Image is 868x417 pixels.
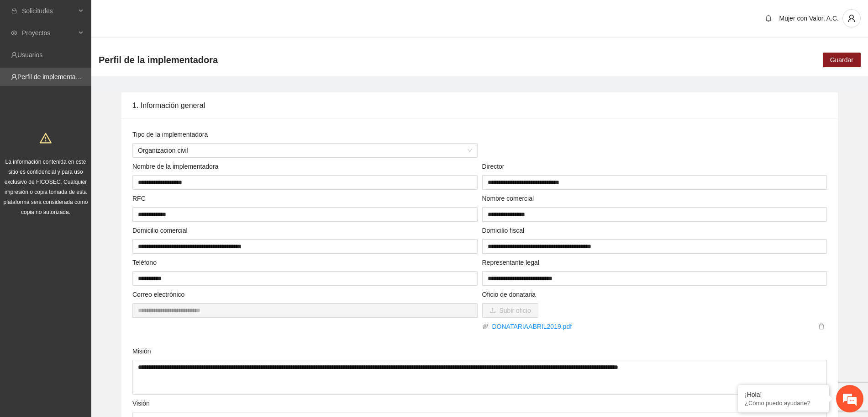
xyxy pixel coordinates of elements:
label: Domicilio comercial [132,225,188,235]
span: paper-clip [482,323,489,330]
button: bell [761,11,776,26]
label: Domicilio fiscal [482,225,525,235]
label: Representante legal [482,257,539,267]
span: La información contenida en este sitio es confidencial y para uso exclusivo de FICOSEC. Cualquier... [4,159,88,215]
span: uploadSubir oficio [482,307,538,314]
label: Visión [132,398,150,408]
span: Guardar [830,55,853,65]
p: ¿Cómo puedo ayudarte? [745,400,822,406]
label: Teléfono [132,257,157,267]
label: RFC [132,193,146,203]
button: Guardar [823,53,861,67]
a: Usuarios [17,51,42,59]
span: user [843,14,860,22]
button: user [842,9,861,27]
label: Tipo de la implementadora [132,129,208,139]
div: 1. Información general [132,92,827,118]
span: Perfil de la implementadora [99,53,218,67]
label: Nombre de la implementadora [132,161,218,171]
span: warning [40,132,52,144]
div: ¡Hola! [745,391,822,398]
a: DONATARIAABRIL2019.pdf [489,321,816,331]
label: Oficio de donataria [482,289,536,299]
label: Misión [132,346,151,356]
span: Proyectos [22,24,76,42]
span: eye [11,30,17,36]
label: Director [482,161,505,171]
span: Solicitudes [22,2,76,20]
button: uploadSubir oficio [482,303,538,318]
button: delete [816,321,827,331]
span: inbox [11,8,17,14]
span: Organizacion civil [138,144,472,157]
label: Nombre comercial [482,193,534,203]
label: Correo electrónico [132,289,184,299]
a: Perfil de implementadora [17,73,89,80]
span: Mujer con Valor, A.C. [779,15,839,22]
span: bell [762,15,775,22]
span: delete [816,323,826,330]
